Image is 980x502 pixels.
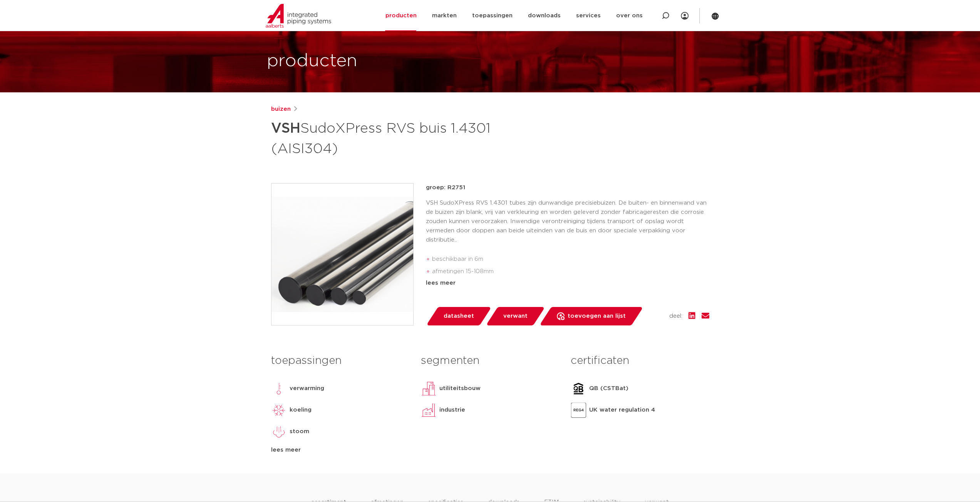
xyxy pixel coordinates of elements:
[271,183,413,325] img: Product Image for VSH SudoXPress RVS buis 1.4301 (AISI304)
[426,183,709,192] p: groep: R2751
[271,117,560,158] h1: SudoXPress RVS buis 1.4301 (AISI304)
[444,310,474,322] span: datasheet
[290,405,312,415] p: koeling
[439,384,481,393] p: utiliteitsbouw
[290,427,309,436] p: stoom
[426,198,709,245] p: VSH SudoXPress RVS 1.4301 tubes zijn dunwandige precisiebuizen. De buiten- en binnenwand van de b...
[271,402,286,418] img: koeling
[503,310,528,322] span: verwant
[271,424,286,439] img: stoom
[439,405,465,415] p: industrie
[426,279,709,288] div: lees meer
[271,353,409,369] h3: toepassingen
[589,405,655,415] p: UK water regulation 4
[486,307,545,325] a: verwant
[271,122,300,135] strong: VSH
[421,381,436,396] img: utiliteitsbouw
[426,307,491,325] a: datasheet
[271,445,409,455] div: lees meer
[568,310,626,322] span: toevoegen aan lijst
[432,253,709,265] li: beschikbaar in 6m
[267,49,357,73] h1: producten
[421,353,559,369] h3: segmenten
[271,381,286,396] img: verwarming
[432,265,709,278] li: afmetingen 15-108mm
[669,312,682,321] span: deel:
[290,384,324,393] p: verwarming
[589,384,628,393] p: QB (CSTBat)
[421,402,436,418] img: industrie
[571,402,586,418] img: UK water regulation 4
[271,105,291,114] a: buizen
[571,353,709,369] h3: certificaten
[571,381,586,396] img: QB (CSTBat)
